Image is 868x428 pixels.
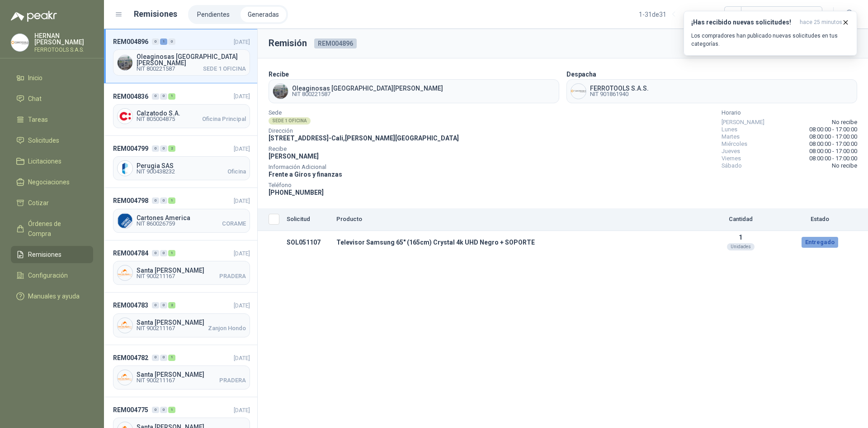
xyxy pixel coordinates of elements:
[134,8,177,20] h1: Remisiones
[269,147,459,151] span: Recibe
[333,208,695,231] th: Producto
[113,37,148,47] span: REM004896
[28,73,42,83] span: Inicio
[160,145,167,152] div: 0
[160,250,167,256] div: 0
[786,231,854,254] td: Entregado
[113,300,148,310] span: REM004783
[269,111,459,115] span: Sede
[722,155,741,162] span: Viernes
[722,119,764,126] span: [PERSON_NAME]
[809,155,857,162] span: 08:00:00 - 17:00:00
[11,246,93,263] a: Remisiones
[11,173,93,191] a: Negociaciones
[269,117,311,125] div: SEDE 1 OFICINA
[113,144,148,154] span: REM004799
[222,221,246,226] span: CORAME
[809,126,857,133] span: 08:00:00 - 17:00:00
[283,208,333,231] th: Solicitud
[234,38,250,45] span: [DATE]
[11,111,93,128] a: Tareas
[727,243,755,250] div: Unidades
[11,11,57,22] img: Logo peakr
[152,250,159,256] div: 0
[269,165,459,169] span: Información Adicional
[137,110,246,116] span: Calzatodo S.A.
[722,126,737,133] span: Lunes
[160,197,167,204] div: 0
[234,355,250,361] span: [DATE]
[137,116,175,122] span: NIT 805004875
[269,71,289,78] b: Recibe
[832,162,857,169] span: No recibe
[258,208,283,231] th: Seleccionar/deseleccionar
[699,234,782,241] p: 1
[137,215,246,221] span: Cartones America
[152,355,159,361] div: 0
[11,194,93,212] a: Cotizar
[283,231,333,254] td: SOL051107
[691,32,849,48] p: Los compradores han publicado nuevas solicitudes en tus categorías.
[152,93,159,100] div: 0
[11,132,93,149] a: Solicitudes
[118,370,132,385] img: Company Logo
[684,11,857,56] button: ¡Has recibido nuevas solicitudes!hace 25 minutos Los compradores han publicado nuevas solicitudes...
[190,7,237,22] li: Pendientes
[691,19,796,26] h3: ¡Has recibido nuevas solicitudes!
[152,38,159,45] div: 0
[234,93,250,100] span: [DATE]
[168,302,175,308] div: 2
[137,66,175,72] span: NIT 800221587
[160,355,167,361] div: 0
[137,378,175,383] span: NIT 900211167
[203,66,246,72] span: SEDE 1 OFICINA
[809,133,857,140] span: 08:00:00 - 17:00:00
[160,407,167,413] div: 0
[292,85,443,91] span: Oleaginosas [GEOGRAPHIC_DATA][PERSON_NAME]
[269,135,459,142] span: [STREET_ADDRESS] - Cali , [PERSON_NAME][GEOGRAPHIC_DATA]
[28,94,42,104] span: Chat
[722,140,747,148] span: Miércoles
[168,38,175,45] div: 0
[113,353,148,363] span: REM004782
[639,7,695,22] div: 1 - 31 de 31
[34,47,93,53] p: FERROTOOLS S.A.S.
[118,213,132,228] img: Company Logo
[137,274,175,279] span: NIT 900211167
[832,119,857,126] span: No recibe
[219,378,246,383] span: PRADERA
[28,219,85,239] span: Órdenes de Compra
[202,116,246,122] span: Oficina Principal
[809,148,857,155] span: 08:00:00 - 17:00:00
[269,171,342,178] span: Frente a Giros y finanzas
[11,215,93,242] a: Órdenes de Compra
[590,85,649,91] span: FERROTOOLS S.A.S.
[137,221,175,226] span: NIT 860026759
[234,407,250,414] span: [DATE]
[34,33,93,45] p: HERNAN [PERSON_NAME]
[269,129,459,133] span: Dirección
[11,267,93,284] a: Configuración
[152,302,159,308] div: 0
[137,319,246,326] span: Santa [PERSON_NAME]
[234,197,250,204] span: [DATE]
[227,169,246,174] span: Oficina
[137,53,246,66] span: Oleaginosas [GEOGRAPHIC_DATA][PERSON_NAME]
[28,177,70,187] span: Negociaciones
[104,136,257,188] a: REM004799002[DATE] Company LogoPerugia SASNIT 900438232Oficina
[234,250,250,257] span: [DATE]
[137,371,246,378] span: Santa [PERSON_NAME]
[137,326,175,331] span: NIT 900211167
[11,69,93,87] a: Inicio
[118,161,132,176] img: Company Logo
[168,145,175,152] div: 2
[219,274,246,279] span: PRADERA
[113,248,148,258] span: REM004784
[104,345,257,397] a: REM004782001[DATE] Company LogoSanta [PERSON_NAME]NIT 900211167PRADERA
[168,250,175,256] div: 1
[695,208,786,231] th: Cantidad
[118,318,132,333] img: Company Logo
[28,135,59,145] span: Solicitudes
[234,302,250,309] span: [DATE]
[28,115,48,125] span: Tareas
